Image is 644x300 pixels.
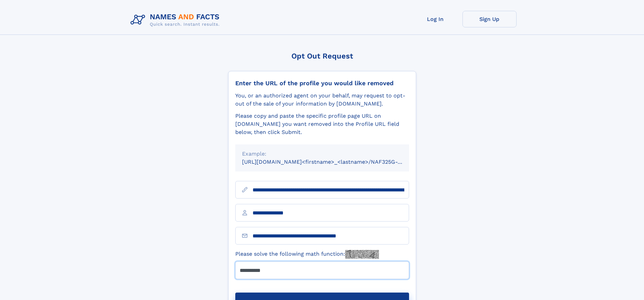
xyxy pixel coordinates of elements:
[242,159,422,165] small: [URL][DOMAIN_NAME]<firstname>_<lastname>/NAF325G-xxxxxxxx
[408,11,462,27] a: Log In
[235,250,379,259] label: Please solve the following math function:
[235,92,409,108] div: You, or an authorized agent on your behalf, may request to opt-out of the sale of your informatio...
[462,11,517,27] a: Sign Up
[128,11,225,29] img: Logo Names and Facts
[235,112,409,136] div: Please copy and paste the specific profile page URL on [DOMAIN_NAME] you want removed into the Pr...
[242,150,402,158] div: Example:
[228,52,416,60] div: Opt Out Request
[235,79,409,87] div: Enter the URL of the profile you would like removed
